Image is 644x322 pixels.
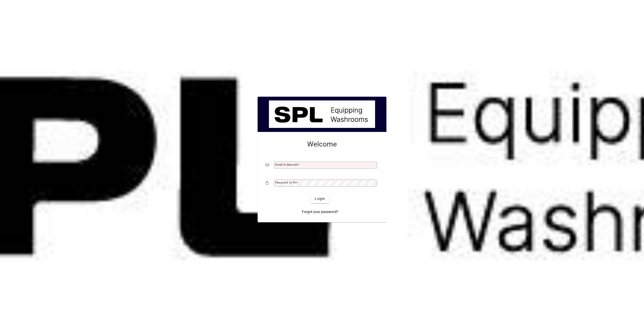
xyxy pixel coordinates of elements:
[275,181,297,184] mat-label: Password or Pin
[315,196,325,201] span: Login
[300,207,340,216] a: Forgot your password?
[266,140,378,149] h2: Welcome
[275,163,298,166] mat-label: Email or Barcode
[311,194,329,203] button: Login
[302,209,338,214] span: Forgot your password?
